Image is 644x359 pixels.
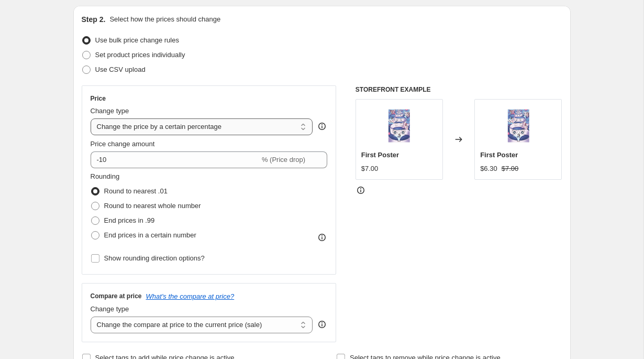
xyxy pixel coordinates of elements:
div: $7.00 [361,164,379,174]
span: Show rounding direction options? [104,254,205,262]
h6: STOREFRONT EXAMPLE [356,85,562,94]
button: What's the compare at price? [146,292,235,300]
div: $6.30 [480,164,497,174]
span: Rounding [91,172,120,180]
span: Round to nearest whole number [104,202,201,210]
p: Select how the prices should change [109,14,220,25]
h3: Compare at price [91,292,142,300]
span: First Poster [480,151,518,159]
span: Use bulk price change rules [95,36,179,44]
span: First Poster [361,151,399,159]
span: Round to nearest .01 [104,187,168,195]
div: help [317,121,327,132]
span: End prices in .99 [104,216,155,224]
h2: Step 2. [82,14,106,25]
strike: $7.00 [502,164,519,174]
img: mxmtoon_web_poster_first_80x.png [378,105,420,147]
span: Set product prices individually [95,51,185,59]
span: End prices in a certain number [104,231,196,239]
input: -15 [91,151,260,168]
span: % (Price drop) [262,156,305,164]
img: mxmtoon_web_poster_first_80x.png [497,105,539,147]
span: Change type [91,107,129,115]
span: Change type [91,305,129,313]
span: Price change amount [91,140,155,148]
div: help [317,319,327,330]
h3: Price [91,94,106,103]
span: Use CSV upload [95,66,146,73]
